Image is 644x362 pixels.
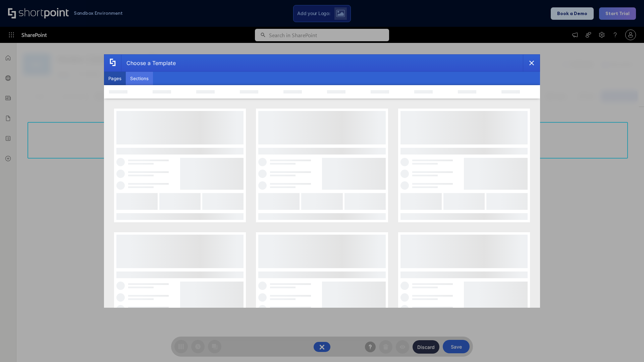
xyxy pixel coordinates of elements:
button: Sections [126,72,153,85]
iframe: Chat Widget [610,330,644,362]
button: Pages [104,72,126,85]
div: template selector [104,54,540,308]
div: Choose a Template [121,55,176,71]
